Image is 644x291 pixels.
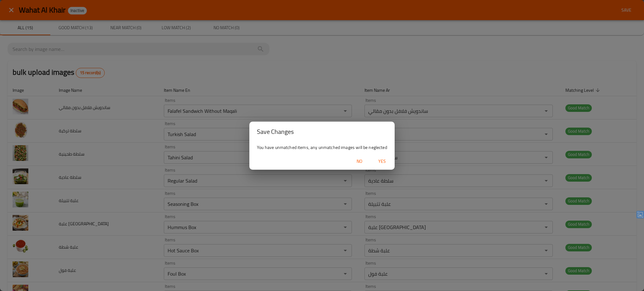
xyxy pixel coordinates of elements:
h2: Save Changes [257,127,387,137]
div: You have unmatched items, any unmatched images will be neglected [249,142,395,153]
button: No [349,156,369,167]
button: Yes [372,156,392,167]
span: No [352,157,367,165]
span: Yes [375,157,390,165]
